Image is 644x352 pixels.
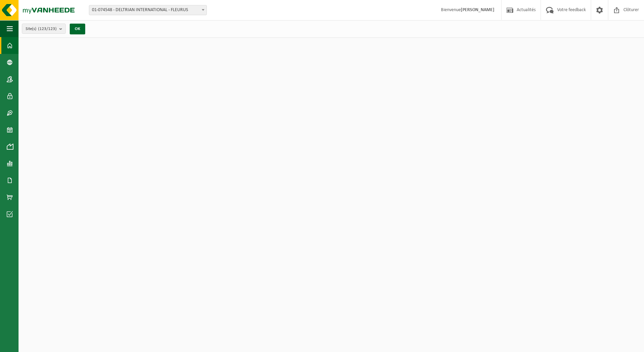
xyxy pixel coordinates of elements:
[70,24,85,34] button: OK
[461,7,494,12] strong: [PERSON_NAME]
[89,5,206,15] span: 01-074548 - DELTRIAN INTERNATIONAL - FLEURUS
[38,27,57,31] count: (123/123)
[22,24,66,34] button: Site(s)(123/123)
[26,24,57,34] span: Site(s)
[89,5,207,15] span: 01-074548 - DELTRIAN INTERNATIONAL - FLEURUS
